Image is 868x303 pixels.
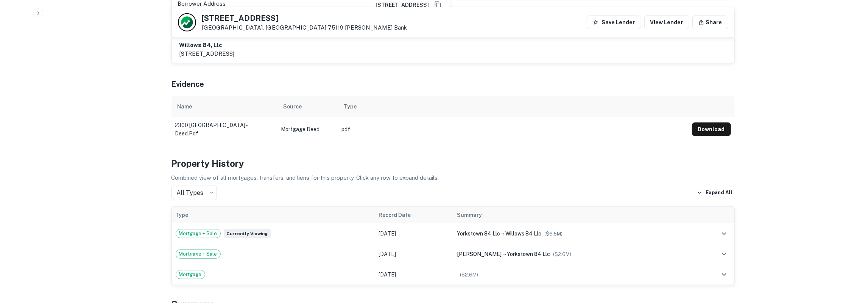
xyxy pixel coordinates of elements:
[370,1,429,9] a: [STREET_ADDRESS]
[179,49,235,58] p: [STREET_ADDRESS]
[224,229,271,238] span: Currently viewing
[553,251,571,257] span: ($ 2.6M )
[171,96,735,138] div: scrollable content
[587,16,641,29] button: Save Lender
[171,96,277,117] th: Name
[718,227,731,240] button: expand row
[277,96,338,117] th: Source
[453,207,693,223] th: Summary
[284,102,302,111] div: Source
[179,41,235,50] h6: willows 84, llc
[457,250,690,258] div: →
[375,223,453,244] td: [DATE]
[171,185,217,200] div: All Types
[718,248,731,261] button: expand row
[644,16,689,29] a: View Lender
[457,231,500,237] span: yorkstown 84 llc
[338,117,688,141] td: pdf
[375,264,453,285] td: [DATE]
[338,96,688,117] th: Type
[202,14,407,22] h5: [STREET_ADDRESS]
[375,244,453,264] td: [DATE]
[505,231,541,237] span: willows 84 llc
[692,16,728,29] button: Share
[171,173,735,182] p: Combined view of all mortgages, transfers, and liens for this property. Click any row to expand d...
[345,24,407,31] a: [PERSON_NAME] Bank
[176,271,205,278] span: Mortgage
[277,117,338,141] td: Mortgage Deed
[202,24,407,31] p: [GEOGRAPHIC_DATA], [GEOGRAPHIC_DATA] 75119
[460,272,478,278] span: ($ 2.6M )
[171,117,277,141] td: 2300 [GEOGRAPHIC_DATA] - deed.pdf
[507,251,550,257] span: yorkstown 84 llc
[695,187,735,198] button: Expand All
[457,251,502,257] span: [PERSON_NAME]
[544,231,563,237] span: ($ 6.5M )
[178,102,192,111] div: Name
[692,122,731,136] button: Download
[176,250,220,258] span: Mortgage + Sale
[172,207,375,223] th: Type
[176,230,220,237] span: Mortgage + Sale
[171,78,204,90] h5: Evidence
[457,229,690,238] div: →
[375,207,453,223] th: Record Date
[171,157,735,170] h4: Property History
[718,268,731,281] button: expand row
[830,242,868,279] iframe: Chat Widget
[344,102,357,111] div: Type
